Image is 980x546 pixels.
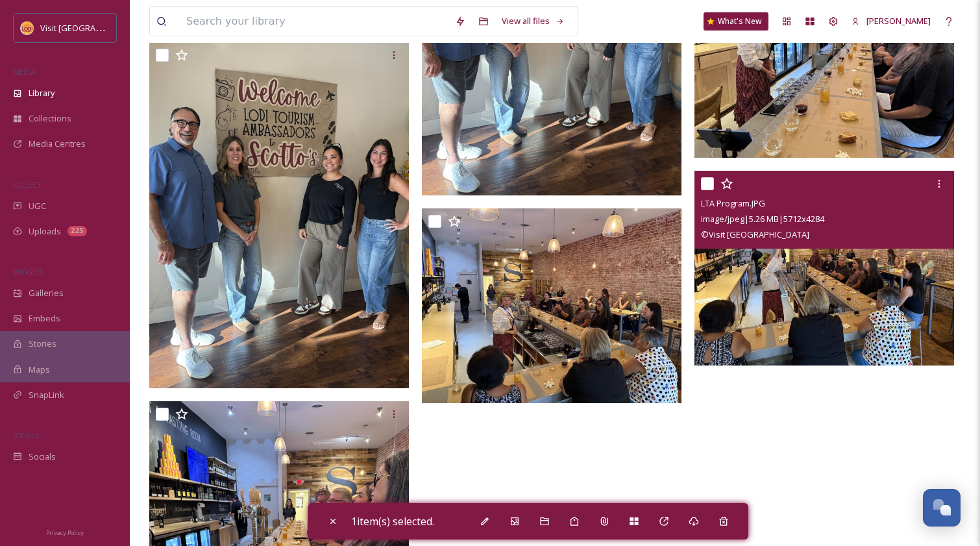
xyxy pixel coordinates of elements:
img: LTA Program (1).JPG [422,208,681,403]
span: Collections [29,112,71,125]
span: [PERSON_NAME] [866,15,931,27]
span: Galleries [29,287,64,299]
span: Socials [29,451,56,463]
a: View all files [495,8,571,34]
a: Privacy Policy [46,524,84,540]
span: Library [29,87,55,99]
span: Uploads [29,225,61,238]
span: Maps [29,364,50,376]
span: Media Centres [29,138,86,150]
span: Privacy Policy [46,528,84,537]
span: image/jpeg | 5.26 MB | 5712 x 4284 [701,213,824,225]
span: Visit [GEOGRAPHIC_DATA] [40,21,141,34]
span: © Visit [GEOGRAPHIC_DATA] [701,229,809,240]
span: UGC [29,200,46,212]
span: SnapLink [29,389,64,401]
span: COLLECT [13,180,41,190]
span: MEDIA [13,67,36,77]
span: Stories [29,338,56,350]
input: Search your library [180,7,448,36]
span: SOCIALS [13,430,39,440]
div: 225 [67,226,87,236]
span: 1 item(s) selected. [351,514,434,528]
img: ScottosLTA2.jpg [149,42,409,388]
a: What's New [704,12,768,31]
img: LTA Program.JPG [694,171,954,366]
span: Embeds [29,312,60,325]
span: LTA Program.JPG [701,197,765,209]
span: WIDGETS [13,267,43,277]
a: [PERSON_NAME] [845,8,937,34]
img: Square%20Social%20Visit%20Lodi.png [21,21,34,34]
button: Open Chat [923,489,961,527]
